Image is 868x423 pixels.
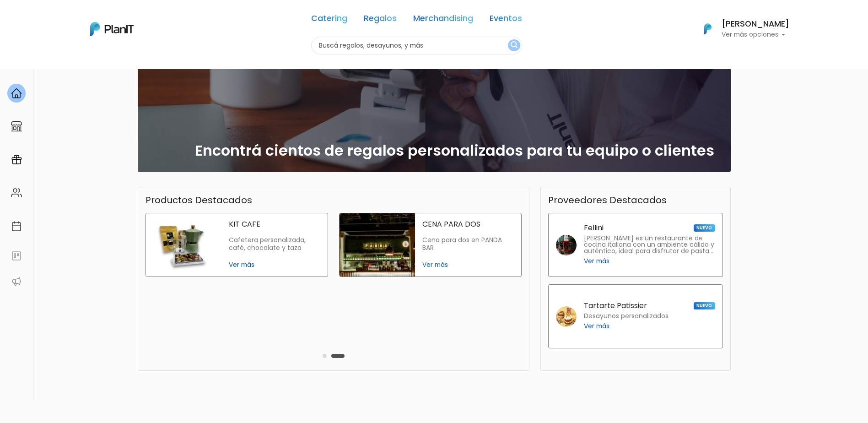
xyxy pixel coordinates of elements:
[556,235,577,255] img: fellini
[422,221,514,228] p: CENA PARA DOS
[584,224,604,232] p: Fellini
[11,250,22,261] img: feedback-78b5a0c8f98aac82b08bfc38622c3050aee476f2c9584af64705fc4e61158814.svg
[11,187,22,198] img: people-662611757002400ad9ed0e3c099ab2801c6687ba6c219adb57efc949bc21e19d.svg
[339,213,415,277] img: cena para dos
[511,41,518,50] img: search_button-432b6d5273f82d61273b3651a40e1bd1b912527efae98b1b7a1b2c0702e16a8d.svg
[584,313,669,320] p: Desayunos personalizados
[146,213,221,277] img: kit café
[320,350,347,361] div: Carousel Pagination
[146,195,252,206] h3: Productos Destacados
[229,236,320,252] p: Cafetera personalizada, café, chocolate y taza
[323,354,327,358] button: Carousel Page 1
[47,9,132,27] div: ¿Necesitás ayuda?
[422,236,514,252] p: Cena para dos en PANDA BAR
[364,15,397,26] a: Regalos
[490,15,522,26] a: Eventos
[694,224,715,232] span: NUEVO
[698,19,718,39] img: PlanIt Logo
[584,235,715,255] p: [PERSON_NAME] es un restaurante de cocina italiana con un ambiente cálido y auténtico, ideal para...
[556,306,577,327] img: tartarte patissier
[11,121,22,132] img: marketplace-4ceaa7011d94191e9ded77b95e3339b90024bf715f7c57f8cf31f2d8c509eaba.svg
[548,284,723,348] a: Tartarte Patissier NUEVO Desayunos personalizados Ver más
[422,260,514,270] span: Ver más
[584,256,609,266] span: Ver más
[311,15,347,26] a: Catering
[229,260,320,270] span: Ver más
[722,32,789,38] p: Ver más opciones
[195,142,714,159] h2: Encontrá cientos de regalos personalizados para tu equipo o clientes
[311,37,522,54] input: Buscá regalos, desayunos, y más
[548,213,723,277] a: Fellini NUEVO [PERSON_NAME] es un restaurante de cocina italiana con un ambiente cálido y auténti...
[11,221,22,232] img: calendar-87d922413cdce8b2cf7b7f5f62616a5cf9e4887200fb71536465627b3292af00.svg
[229,221,320,228] p: KIT CAFÉ
[11,88,22,99] img: home-e721727adea9d79c4d83392d1f703f7f8bce08238fde08b1acbfd93340b81755.svg
[11,154,22,165] img: campaigns-02234683943229c281be62815700db0a1741e53638e28bf9629b52c665b00959.svg
[692,17,789,41] button: PlanIt Logo [PERSON_NAME] Ver más opciones
[331,354,345,358] button: Carousel Page 2 (Current Slide)
[11,276,22,287] img: partners-52edf745621dab592f3b2c58e3bca9d71375a7ef29c3b500c9f145b62cc070d4.svg
[339,213,521,277] a: cena para dos CENA PARA DOS Cena para dos en PANDA BAR Ver más
[694,302,715,309] span: NUEVO
[145,213,328,277] a: kit café KIT CAFÉ Cafetera personalizada, café, chocolate y taza Ver más
[413,15,473,26] a: Merchandising
[722,20,789,28] h6: [PERSON_NAME]
[584,302,647,309] p: Tartarte Patissier
[90,22,134,36] img: PlanIt Logo
[548,195,667,206] h3: Proveedores Destacados
[584,321,609,331] span: Ver más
